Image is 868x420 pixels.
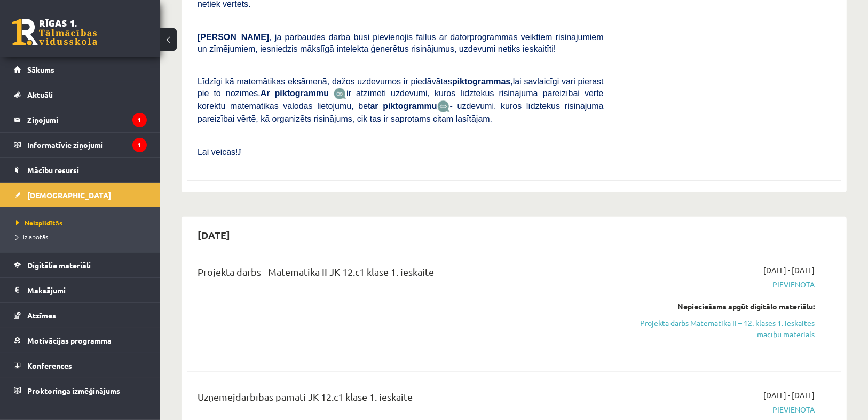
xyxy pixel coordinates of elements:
[14,158,147,182] a: Mācību resursi
[620,404,815,415] span: Pievienota
[14,278,147,302] a: Maksājumi
[198,102,604,123] span: - uzdevumi, kuros līdztekus risinājuma pareizībai vērtē, kā organizēts risinājums, cik tas ir sap...
[437,100,450,113] img: wKvN42sLe3LLwAAAABJRU5ErkJggg==
[27,190,111,200] span: [DEMOGRAPHIC_DATA]
[261,89,329,98] b: Ar piktogrammu
[27,65,54,74] span: Sākums
[452,77,513,86] b: piktogrammas,
[14,328,147,353] a: Motivācijas programma
[334,88,346,100] img: JfuEzvunn4EvwAAAAASUVORK5CYII=
[620,317,815,340] a: Projekta darbs Matemātika II – 12. klases 1. ieskaites mācību materiāls
[763,390,815,401] span: [DATE] - [DATE]
[14,57,147,82] a: Sākums
[198,390,604,409] div: Uzņēmējdarbības pamati JK 12.c1 klase 1. ieskaite
[198,89,604,111] span: ir atzīmēti uzdevumi, kuros līdztekus risinājuma pareizībai vērtē korektu matemātikas valodas lie...
[620,279,815,290] span: Pievienota
[27,90,53,99] span: Aktuāli
[238,147,241,157] span: J
[27,165,79,175] span: Mācību resursi
[14,183,147,207] a: [DEMOGRAPHIC_DATA]
[27,133,147,157] legend: Informatīvie ziņojumi
[763,265,815,276] span: [DATE] - [DATE]
[27,336,112,345] span: Motivācijas programma
[620,301,815,312] div: Nepieciešams apgūt digitālo materiālu:
[27,260,91,270] span: Digitālie materiāli
[132,113,147,127] i: 1
[14,378,147,403] a: Proktoringa izmēģinājums
[27,278,147,302] legend: Maksājumi
[198,33,604,53] span: , ja pārbaudes darbā būsi pievienojis failus ar datorprogrammās veiktiem risinājumiem un zīmējumi...
[198,265,604,284] div: Projekta darbs - Matemātika II JK 12.c1 klase 1. ieskaite
[14,107,147,132] a: Ziņojumi1
[16,219,62,227] span: Neizpildītās
[27,386,120,395] span: Proktoringa izmēģinājums
[187,222,241,247] h2: [DATE]
[27,361,72,370] span: Konferences
[14,303,147,328] a: Atzīmes
[198,77,604,98] span: Līdzīgi kā matemātikas eksāmenā, dažos uzdevumos ir piedāvātas lai savlaicīgi vari pierast pie to...
[14,353,147,378] a: Konferences
[16,232,48,241] span: Izlabotās
[198,33,269,42] span: [PERSON_NAME]
[27,310,56,320] span: Atzīmes
[198,147,238,157] span: Lai veicās!
[12,19,97,45] a: Rīgas 1. Tālmācības vidusskola
[370,102,437,111] b: ar piktogrammu
[14,82,147,107] a: Aktuāli
[16,218,149,228] a: Neizpildītās
[14,253,147,277] a: Digitālie materiāli
[16,232,149,242] a: Izlabotās
[14,133,147,157] a: Informatīvie ziņojumi1
[27,107,147,132] legend: Ziņojumi
[132,138,147,152] i: 1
